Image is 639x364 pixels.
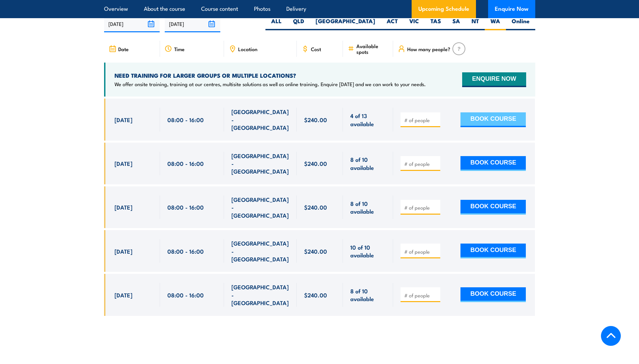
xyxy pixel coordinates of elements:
[404,248,438,255] input: # of people
[115,159,132,167] span: [DATE]
[404,117,438,123] input: # of people
[350,243,386,259] span: 10 of 10 available
[460,200,526,215] button: BOOK COURSE
[115,247,132,255] span: [DATE]
[350,199,386,215] span: 8 of 10 available
[104,15,160,32] input: From date
[115,116,132,123] span: [DATE]
[506,17,535,30] label: Online
[447,17,466,30] label: SA
[460,287,526,302] button: BOOK COURSE
[231,195,289,219] span: [GEOGRAPHIC_DATA] - [GEOGRAPHIC_DATA]
[460,244,526,258] button: BOOK COURSE
[460,156,526,171] button: BOOK COURSE
[167,116,204,123] span: 08:00 - 16:00
[304,159,327,167] span: $240.00
[231,283,289,306] span: [GEOGRAPHIC_DATA] - [GEOGRAPHIC_DATA]
[167,159,204,167] span: 08:00 - 16:00
[304,247,327,255] span: $240.00
[118,46,129,52] span: Date
[165,15,220,32] input: To date
[466,17,485,30] label: NT
[231,239,289,263] span: [GEOGRAPHIC_DATA] - [GEOGRAPHIC_DATA]
[174,46,185,52] span: Time
[350,287,386,303] span: 8 of 10 available
[310,17,381,30] label: [GEOGRAPHIC_DATA]
[404,292,438,299] input: # of people
[304,116,327,123] span: $240.00
[350,155,386,171] span: 8 of 10 available
[115,203,132,211] span: [DATE]
[404,204,438,211] input: # of people
[381,17,404,30] label: ACT
[287,17,310,30] label: QLD
[115,291,132,299] span: [DATE]
[425,17,447,30] label: TAS
[231,152,289,175] span: [GEOGRAPHIC_DATA] - [GEOGRAPHIC_DATA]
[115,72,426,79] h4: NEED TRAINING FOR LARGER GROUPS OR MULTIPLE LOCATIONS?
[404,17,425,30] label: VIC
[485,17,506,30] label: WA
[304,203,327,211] span: $240.00
[460,112,526,127] button: BOOK COURSE
[265,17,287,30] label: ALL
[462,72,526,87] button: ENQUIRE NOW
[115,81,426,87] p: We offer onsite training, training at our centres, multisite solutions as well as online training...
[304,291,327,299] span: $240.00
[311,46,321,52] span: Cost
[167,291,204,299] span: 08:00 - 16:00
[238,46,257,52] span: Location
[404,160,438,167] input: # of people
[407,46,450,52] span: How many people?
[167,247,204,255] span: 08:00 - 16:00
[356,43,388,54] span: Available spots
[167,203,204,211] span: 08:00 - 16:00
[350,112,386,128] span: 4 of 13 available
[231,108,289,131] span: [GEOGRAPHIC_DATA] - [GEOGRAPHIC_DATA]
